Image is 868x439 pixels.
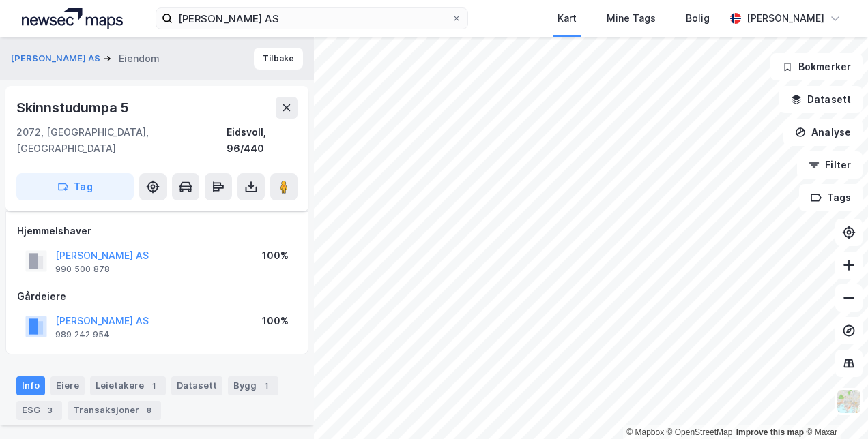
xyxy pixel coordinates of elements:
div: Kontrollprogram for chat [800,374,868,439]
div: Kart [558,10,577,27]
button: Tilbake [254,48,303,70]
div: ESG [16,401,62,420]
div: Hjemmelshaver [17,223,297,239]
button: Datasett [779,86,863,113]
div: Transaksjoner [68,401,161,420]
div: 989 242 954 [55,329,110,340]
div: Mine Tags [607,10,656,27]
div: Gårdeiere [17,288,297,305]
img: logo.a4113a55bc3d86da70a041830d287a7e.svg [22,8,123,29]
div: 100% [262,313,289,329]
input: Søk på adresse, matrikkel, gårdeiere, leietakere eller personer [173,8,450,29]
div: [PERSON_NAME] [747,10,824,27]
button: Filter [797,151,863,179]
a: Improve this map [736,427,804,437]
button: Tags [799,184,863,211]
button: Bokmerker [770,53,863,80]
div: 8 [142,404,156,417]
div: Eiere [50,376,85,395]
a: OpenStreetMap [667,427,733,437]
div: 1 [147,379,160,393]
iframe: Chat Widget [800,374,868,439]
div: Eiendom [119,50,160,67]
div: 100% [262,247,289,264]
div: Skinnstudumpa 5 [16,97,132,119]
div: 3 [43,404,57,417]
button: Analyse [783,119,863,146]
button: [PERSON_NAME] AS [11,52,103,65]
div: Datasett [171,376,222,395]
div: Bolig [686,10,710,27]
button: Tag [16,173,134,200]
div: Eidsvoll, 96/440 [227,124,298,157]
div: 1 [259,379,273,393]
a: Mapbox [626,427,664,437]
div: 990 500 878 [55,264,110,275]
div: Info [16,376,45,395]
div: Leietakere [90,376,166,395]
div: Bygg [228,376,278,395]
div: 2072, [GEOGRAPHIC_DATA], [GEOGRAPHIC_DATA] [16,124,227,157]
